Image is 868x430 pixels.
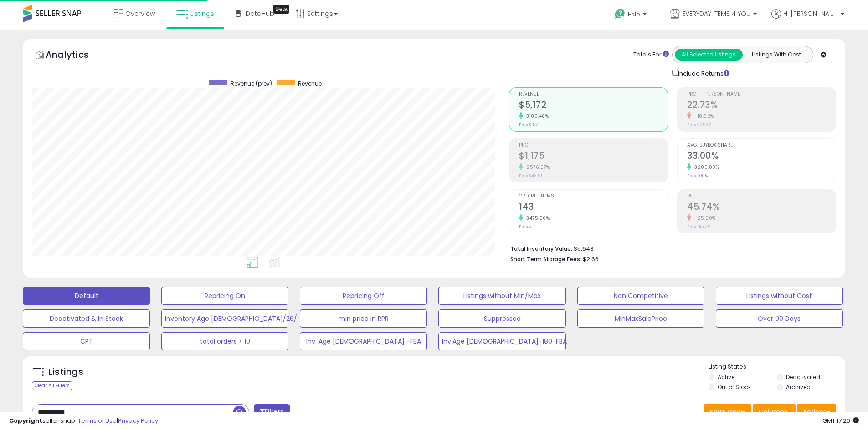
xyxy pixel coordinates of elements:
[190,9,214,18] span: Listings
[783,9,838,18] span: Hi [PERSON_NAME]
[822,416,859,425] span: 2025-08-15 17:20 GMT
[273,5,289,14] div: Tooltip anchor
[687,202,836,214] h2: 45.74%
[298,80,322,87] span: Revenue
[577,309,704,328] button: MinMaxSalePrice
[519,100,668,112] h2: $5,172
[519,151,668,163] h2: $1,175
[48,366,83,379] h5: Listings
[161,309,288,328] button: Inventory Age [DEMOGRAPHIC_DATA]/26/
[607,1,656,30] a: Help
[691,164,719,171] small: 3200.00%
[682,9,750,18] span: EVERYDAY ITEMS 4 YOU
[759,407,787,416] span: Columns
[300,332,427,350] button: Inv. Age [DEMOGRAPHIC_DATA] -FBA
[519,143,668,148] span: Profit
[125,9,155,18] span: Overview
[583,255,599,263] span: $2.66
[510,243,829,253] li: $5,643
[523,215,550,222] small: 3475.00%
[704,404,751,420] button: Save View
[519,173,542,178] small: Prev: $43.91
[687,194,836,199] span: ROI
[254,404,289,420] button: Filters
[246,9,274,18] span: DataHub
[23,287,150,305] button: Default
[691,215,716,222] small: -25.50%
[577,287,704,305] button: Non Competitive
[675,49,743,61] button: All Selected Listings
[687,143,836,148] span: Avg. Buybox Share
[716,287,843,305] button: Listings without Cost
[523,113,549,120] small: 3189.48%
[300,287,427,305] button: Repricing Off
[709,363,845,371] p: Listing States:
[691,113,714,120] small: -18.62%
[23,309,150,328] button: Deactivated & In Stock
[9,416,42,425] strong: Copyright
[665,68,740,78] div: Include Returns
[614,8,626,20] i: Get Help
[438,287,565,305] button: Listings without Min/Max
[519,224,532,229] small: Prev: 4
[523,164,550,171] small: 2576.57%
[742,49,810,61] button: Listings With Cost
[161,287,288,305] button: Repricing On
[300,309,427,328] button: min price in RPR
[519,202,668,214] h2: 143
[716,309,843,328] button: Over 90 Days
[510,255,581,263] b: Short Term Storage Fees:
[519,92,668,97] span: Revenue
[786,373,820,381] label: Deactivated
[628,10,640,18] span: Help
[687,92,836,97] span: Profit [PERSON_NAME]
[687,122,711,127] small: Prev: 27.93%
[231,80,272,87] span: Revenue (prev)
[118,416,158,425] a: Privacy Policy
[687,173,708,178] small: Prev: 1.00%
[46,48,107,63] h5: Analytics
[633,51,669,59] div: Totals For
[687,151,836,163] h2: 33.00%
[786,383,811,391] label: Archived
[23,332,150,350] button: CPT
[519,194,668,199] span: Ordered Items
[718,373,734,381] label: Active
[718,383,751,391] label: Out of Stock
[161,332,288,350] button: total orders < 10
[438,332,565,350] button: Inv.Age [DEMOGRAPHIC_DATA]-180-FBA
[32,381,72,390] div: Clear All Filters
[9,417,158,425] div: seller snap | |
[78,416,117,425] a: Terms of Use
[438,309,565,328] button: Suppressed
[687,224,710,229] small: Prev: 61.40%
[771,9,844,30] a: Hi [PERSON_NAME]
[687,100,836,112] h2: 22.73%
[753,404,796,420] button: Columns
[519,122,538,127] small: Prev: $157
[510,245,572,253] b: Total Inventory Value:
[797,404,836,420] button: Actions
